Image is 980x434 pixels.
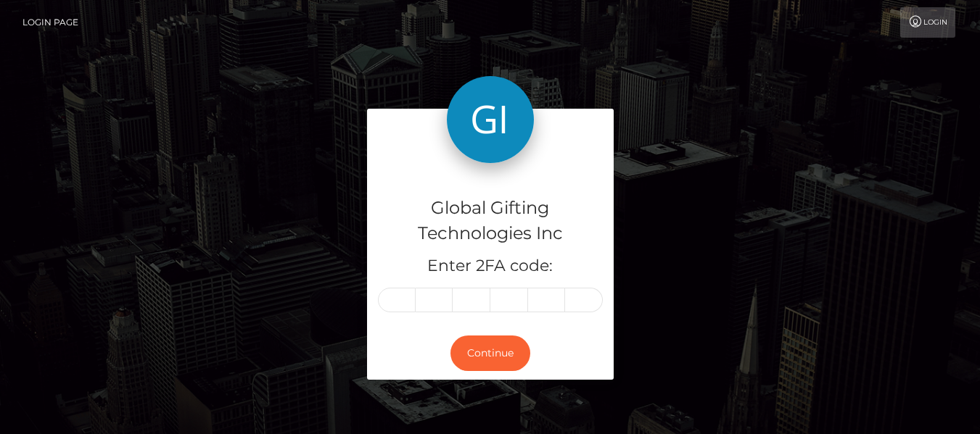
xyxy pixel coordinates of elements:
[378,196,603,246] h4: Global Gifting Technologies Inc
[378,255,603,277] h5: Enter 2FA code:
[447,76,534,163] img: Global Gifting Technologies Inc
[450,335,530,371] button: Continue
[22,7,78,38] a: Login Page
[900,7,955,38] a: Login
